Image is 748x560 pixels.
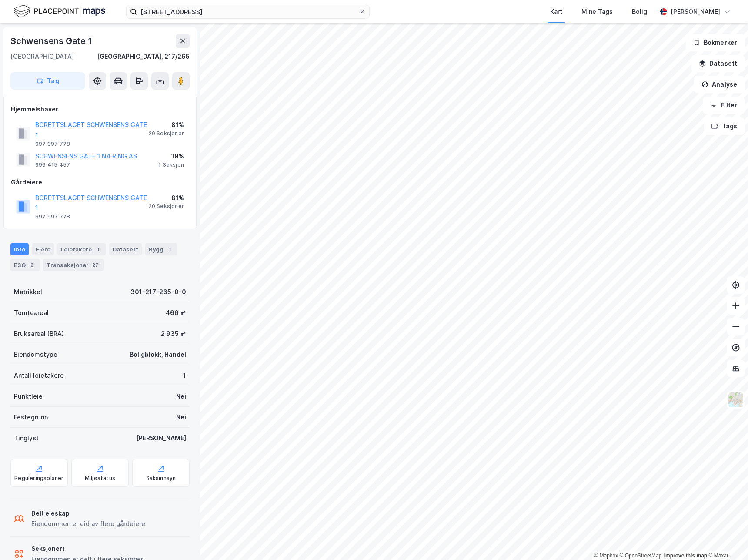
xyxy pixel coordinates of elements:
button: Tag [10,72,85,90]
div: Gårdeiere [11,177,189,188]
img: logo.f888ab2527a4732fd821a326f86c7f29.svg [14,4,105,19]
div: [GEOGRAPHIC_DATA] [10,51,74,62]
div: 301-217-265-0-0 [130,287,186,297]
div: Eiendommen er eid av flere gårdeiere [31,519,145,529]
div: Matrikkel [14,287,42,297]
div: Miljøstatus [85,475,115,482]
div: 1 [183,370,186,381]
button: Filter [703,97,745,114]
div: [PERSON_NAME] [671,7,720,17]
div: Nei [176,391,186,402]
button: Bokmerker [686,34,745,51]
div: Boligblokk, Handel [130,349,186,360]
div: Schwensens Gate 1 [10,34,94,48]
div: Leietakere [57,243,106,255]
div: Delt eieskap [31,508,145,519]
a: Mapbox [594,553,618,559]
div: Datasett [109,243,142,255]
div: 2 935 ㎡ [161,329,186,339]
div: 2 [27,261,36,269]
div: 996 415 457 [35,161,70,168]
div: 81% [149,193,184,203]
div: Saksinnsyn [146,475,176,482]
div: Reguleringsplaner [14,475,63,482]
input: Søk på adresse, matrikkel, gårdeiere, leietakere eller personer [137,5,359,18]
div: 1 [165,245,174,254]
img: Z [728,392,744,408]
div: Seksjonert [31,543,143,554]
button: Analyse [694,76,745,93]
div: Punktleie [14,391,43,402]
div: Kart [550,7,562,17]
div: ESG [10,259,40,271]
iframe: Chat Widget [705,518,748,560]
div: Antall leietakere [14,370,64,381]
div: 1 Seksjon [158,161,184,168]
div: Bolig [632,7,647,17]
div: Bruksareal (BRA) [14,329,64,339]
div: 19% [158,151,184,161]
div: Eiere [32,243,54,255]
div: [GEOGRAPHIC_DATA], 217/265 [97,51,190,62]
div: 81% [149,120,184,130]
div: Eiendomstype [14,349,57,360]
div: Nei [176,412,186,423]
a: Improve this map [664,553,707,559]
div: Festegrunn [14,412,48,423]
div: 27 [90,261,100,269]
div: 20 Seksjoner [149,130,184,137]
div: 20 Seksjoner [149,203,184,210]
div: Tomteareal [14,308,49,318]
div: 997 997 778 [35,141,70,148]
div: Info [10,243,29,255]
div: 1 [93,245,102,254]
a: OpenStreetMap [620,553,662,559]
button: Datasett [691,55,745,72]
div: Transaksjoner [43,259,104,271]
div: Kontrollprogram for chat [705,518,748,560]
div: 997 997 778 [35,213,70,220]
div: Mine Tags [581,7,613,17]
div: 466 ㎡ [166,308,186,318]
div: Tinglyst [14,433,39,443]
div: Hjemmelshaver [11,104,189,114]
div: Bygg [145,243,177,255]
div: [PERSON_NAME] [136,433,186,443]
button: Tags [704,117,745,135]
